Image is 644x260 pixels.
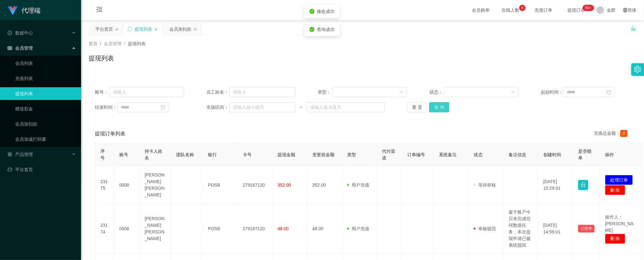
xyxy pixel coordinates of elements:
span: 用户充值 [347,183,369,188]
h1: 提现列表 [89,53,114,63]
td: [DATE] 14:56:01 [538,204,573,254]
a: 赠送彩金 [15,102,76,115]
button: 图标: lock [578,180,588,190]
span: 序号 [100,149,105,160]
i: 图标: down [399,90,403,95]
td: 0008 [114,204,140,254]
i: 图标: check-circle-o [8,31,12,35]
span: 会员管理 [8,46,33,51]
i: 图标: calendar [161,105,165,109]
i: 图标: setting [634,66,641,73]
span: 产品管理 [8,152,33,157]
span: 状态： [429,89,444,96]
span: 用户充值 [347,226,369,231]
img: logo.9652507e.png [8,6,18,15]
i: 图标: calendar [607,90,611,94]
span: 员工姓名： [206,89,229,96]
span: 结束时间： [95,104,117,111]
i: 图标: close [115,28,119,31]
i: 图标: global [623,8,628,12]
span: 操作 [605,152,614,157]
span: ~ [296,104,307,111]
span: 等待审核 [474,183,496,188]
span: 银行 [208,152,217,157]
input: 请输入最大值为 [307,102,385,112]
span: 代付渠道 [382,149,395,160]
span: 订单编号 [407,152,425,157]
span: / [124,41,125,46]
i: 图标: sync [128,27,132,31]
span: 充值区间： [206,104,229,111]
a: 充值列表 [15,72,76,85]
span: 提现列表 [128,41,146,46]
button: 查 询 [429,102,449,112]
i: 图标: appstore-o [8,152,12,157]
a: 提现列表 [15,87,76,100]
p: 9 [522,5,524,11]
span: 操作人：[PERSON_NAME] [605,214,634,233]
i: 图标: down [511,90,515,95]
sup: 1193 [583,5,594,11]
td: [PERSON_NAME] [PERSON_NAME] [140,167,171,204]
span: 首页 [89,41,97,46]
i: 图标: menu-fold [89,0,110,21]
button: 删 除 [605,234,625,244]
span: 是否锁单 [578,149,591,160]
span: 提现订单 [564,8,588,12]
span: 备注信息 [509,152,526,157]
i: 图标: unlock [631,26,636,31]
td: [DATE] 15:29:01 [538,167,573,204]
td: 23174 [95,204,114,254]
div: 会员加扣款 [169,23,191,35]
sup: 9 [519,5,526,11]
i: 图标: table [8,46,12,50]
button: 删 除 [605,185,625,195]
span: 账号： [95,89,109,96]
i: icon: check-circle [309,9,315,14]
i: 图标: close [154,28,158,31]
span: 创建时间 [543,152,561,157]
span: 0 [620,130,628,137]
td: 23175 [95,167,114,204]
td: 鉴于账户今日未完成任何数据任务，本次提现申请已被系统驳回 [503,204,538,254]
a: 图标: dashboard平台首页 [8,163,76,176]
i: icon: check-circle [309,27,315,32]
span: 卡号 [243,152,252,157]
td: 279167120 [238,204,272,254]
span: 审核驳回 [474,226,496,231]
td: [PERSON_NAME] [PERSON_NAME] [140,204,171,254]
span: 在线人数 [498,8,522,12]
a: 会员加减打码量 [15,133,76,145]
span: 修改成功 [317,9,335,14]
input: 请输入 [109,87,184,97]
td: POSB [203,204,238,254]
span: 系统备注 [439,152,457,157]
span: 状态 [474,152,483,157]
h1: 代理端 [22,0,41,21]
span: 账号 [119,152,128,157]
div: 提现列表 [134,23,152,35]
a: 会员列表 [15,57,76,70]
td: 48.00 [307,204,342,254]
input: 请输入 [229,87,296,97]
button: 重 置 [407,102,427,112]
td: 0008 [114,167,140,204]
span: 会员管理 [104,41,122,46]
span: 充值订单 [531,8,555,12]
span: 变更前金额 [312,152,335,157]
div: 平台首页 [95,23,113,35]
span: 类型： [318,89,332,96]
span: 48.00 [278,226,289,231]
span: 352.00 [278,183,291,188]
span: 数据中心 [8,30,33,35]
td: 279167120 [238,167,272,204]
span: / [100,41,101,46]
div: 充值总金额： [594,130,630,138]
span: 提现金额 [278,152,295,157]
a: 代理端 [8,8,41,13]
span: 提现订单列表 [95,130,125,138]
td: POSB [203,167,238,204]
td: 352.00 [307,167,342,204]
span: 查询成功 [317,27,335,32]
button: 处理订单 [605,175,633,185]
